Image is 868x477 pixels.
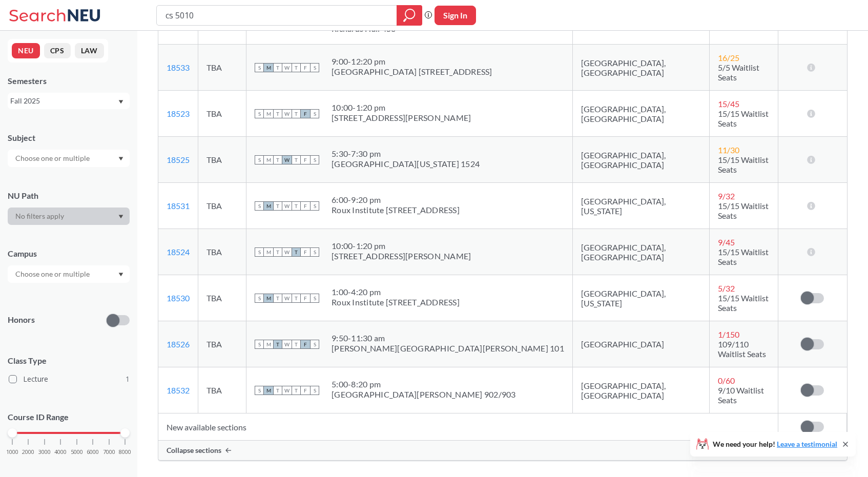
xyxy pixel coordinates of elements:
span: 15/15 Waitlist Seats [718,109,769,128]
p: Honors [8,314,35,326]
button: NEU [12,43,40,58]
span: T [273,63,282,72]
span: F [301,155,310,164]
span: M [264,109,273,118]
td: [GEOGRAPHIC_DATA], [US_STATE] [572,183,709,229]
div: 1:00 - 4:20 pm [332,287,460,297]
span: 8000 [119,449,131,455]
input: Choose one or multiple [10,152,96,164]
span: S [255,294,264,303]
span: M [264,63,273,72]
span: T [292,63,301,72]
div: Collapse sections [158,441,847,460]
span: W [282,63,292,72]
span: T [273,386,282,395]
div: Fall 2025 [10,95,117,107]
span: 0 / 60 [718,376,735,385]
svg: Dropdown arrow [118,215,123,219]
div: Dropdown arrow [8,208,130,225]
span: W [282,340,292,349]
span: Class Type [8,355,130,366]
td: [GEOGRAPHIC_DATA], [US_STATE] [572,275,709,321]
a: 18523 [167,109,190,118]
span: 1 / 150 [718,329,739,339]
span: 7000 [103,449,115,455]
span: F [301,109,310,118]
span: S [255,201,264,211]
span: F [301,247,310,257]
span: F [301,294,310,303]
label: Lecture [9,372,130,386]
span: 11 / 30 [718,145,739,155]
span: S [310,247,319,257]
span: S [310,109,319,118]
div: NU Path [8,190,130,201]
a: 18525 [167,155,190,164]
span: M [264,294,273,303]
span: T [292,201,301,211]
td: [GEOGRAPHIC_DATA], [GEOGRAPHIC_DATA] [572,137,709,183]
div: Campus [8,248,130,259]
span: W [282,155,292,164]
td: TBA [198,229,246,275]
div: [GEOGRAPHIC_DATA][US_STATE] 1524 [332,159,480,169]
span: 5000 [71,449,83,455]
span: 9 / 45 [718,237,735,247]
span: 4000 [54,449,67,455]
a: 18530 [167,293,190,303]
td: [GEOGRAPHIC_DATA], [GEOGRAPHIC_DATA] [572,367,709,413]
span: T [292,109,301,118]
td: [GEOGRAPHIC_DATA], [GEOGRAPHIC_DATA] [572,229,709,275]
span: 9/10 Waitlist Seats [718,385,764,405]
svg: Dropdown arrow [118,273,123,277]
span: T [273,155,282,164]
div: Dropdown arrow [8,150,130,167]
span: 15/15 Waitlist Seats [718,155,769,174]
span: M [264,386,273,395]
span: T [273,109,282,118]
span: T [273,247,282,257]
span: M [264,201,273,211]
div: Dropdown arrow [8,265,130,283]
span: F [301,340,310,349]
div: 6:00 - 9:20 pm [332,195,460,205]
a: Leave a testimonial [777,440,837,448]
div: [PERSON_NAME][GEOGRAPHIC_DATA][PERSON_NAME] 101 [332,343,564,354]
span: 6000 [87,449,99,455]
span: W [282,201,292,211]
span: W [282,109,292,118]
span: 15/15 Waitlist Seats [718,201,769,220]
span: T [273,201,282,211]
td: TBA [198,275,246,321]
button: CPS [44,43,71,58]
span: T [292,386,301,395]
span: F [301,63,310,72]
td: TBA [198,91,246,137]
span: W [282,386,292,395]
td: New available sections [158,413,778,441]
input: Class, professor, course number, "phrase" [164,7,389,24]
span: S [310,340,319,349]
span: 2000 [22,449,34,455]
span: 16 / 25 [718,53,739,63]
span: 1000 [6,449,18,455]
span: T [273,340,282,349]
div: 10:00 - 1:20 pm [332,102,471,113]
div: 9:00 - 12:20 pm [332,56,492,67]
svg: magnifying glass [403,8,416,23]
td: TBA [198,183,246,229]
span: S [310,294,319,303]
span: 15/15 Waitlist Seats [718,247,769,266]
a: 18532 [167,385,190,395]
a: 18524 [167,247,190,257]
span: S [255,109,264,118]
span: T [292,340,301,349]
span: 109/110 Waitlist Seats [718,339,766,359]
div: [GEOGRAPHIC_DATA][PERSON_NAME] 902/903 [332,389,516,400]
div: Subject [8,132,130,143]
span: We need your help! [713,441,837,448]
button: LAW [75,43,104,58]
td: TBA [198,137,246,183]
div: Semesters [8,75,130,87]
div: 5:00 - 8:20 pm [332,379,516,389]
